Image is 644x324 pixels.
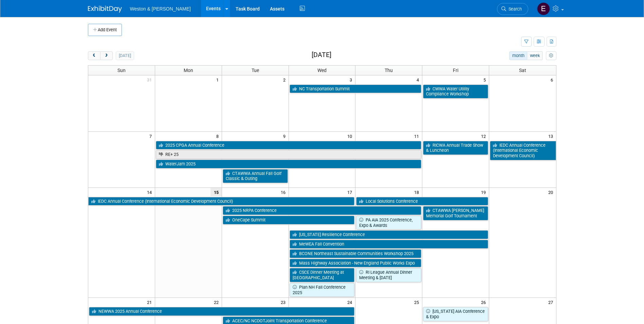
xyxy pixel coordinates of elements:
[423,141,488,155] a: RICWA Annual Trade Show & Luncheon
[312,51,331,59] h2: [DATE]
[156,160,421,168] a: WaterJam 2025
[130,6,191,12] span: Weston & [PERSON_NAME]
[290,85,422,93] a: NC Transportation Summit
[146,298,155,306] span: 21
[490,141,556,160] a: IEDC Annual Conference (International Economic Development Council)
[537,2,550,15] img: Edyn Winter
[223,169,288,183] a: CTAWWA Annual Fall Golf Classic & Outing
[146,75,155,84] span: 31
[413,132,422,140] span: 11
[290,230,489,239] a: [US_STATE] Resilience Conference
[548,188,556,196] span: 20
[413,298,422,306] span: 25
[282,75,289,84] span: 2
[223,206,422,215] a: 2025 NRPA Conference
[290,259,422,268] a: Mass Highway Association - New England Public Works Expo
[280,298,289,306] span: 23
[356,268,421,282] a: RI League Annual Dinner Meeting & [DATE]
[210,188,222,196] span: 15
[413,188,422,196] span: 18
[290,249,422,258] a: BCONE Northeast Sustainable Communities Workshop 2025
[549,54,553,58] i: Personalize Calendar
[349,75,355,84] span: 3
[290,240,489,249] a: MeWEA Fall Convention
[89,307,355,316] a: NEWWA 2025 Annual Conference
[497,3,528,15] a: Search
[423,85,488,98] a: CWWA Water Utility Compliance Workshop
[156,141,421,150] a: 2025 CPGA Annual Conference
[548,132,556,140] span: 13
[480,132,489,140] span: 12
[290,268,355,282] a: CSCE Dinner Meeting at [GEOGRAPHIC_DATA]
[548,298,556,306] span: 27
[453,68,458,73] span: Fri
[156,150,421,159] a: RE+ 25
[385,68,393,73] span: Thu
[423,206,488,220] a: CTAWWA [PERSON_NAME] Memorial Golf Tournament
[88,24,122,36] button: Add Event
[347,132,355,140] span: 10
[216,132,222,140] span: 8
[88,197,355,206] a: IEDC Annual Conference (International Economic Development Council)
[317,68,327,73] span: Wed
[356,216,421,230] a: PA AIA 2025 Conference, Expo & Awards
[213,298,222,306] span: 22
[416,75,422,84] span: 4
[88,6,122,13] img: ExhibitDay
[117,68,126,73] span: Sun
[480,298,489,306] span: 26
[146,188,155,196] span: 14
[184,68,193,73] span: Mon
[223,216,355,224] a: OneCape Summit
[280,188,289,196] span: 16
[506,6,522,12] span: Search
[483,75,489,84] span: 5
[216,75,222,84] span: 1
[290,283,355,297] a: Plan NH Fall Conference 2025
[356,197,488,206] a: Local Solutions Conference
[149,132,155,140] span: 7
[423,307,488,321] a: [US_STATE] AIA Conference & Expo
[509,51,527,60] button: month
[252,68,259,73] span: Tue
[347,188,355,196] span: 17
[519,68,526,73] span: Sat
[282,132,289,140] span: 9
[347,298,355,306] span: 24
[527,51,542,60] button: week
[546,51,556,60] button: myCustomButton
[550,75,556,84] span: 6
[100,51,113,60] button: next
[116,51,134,60] button: [DATE]
[480,188,489,196] span: 19
[88,51,100,60] button: prev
